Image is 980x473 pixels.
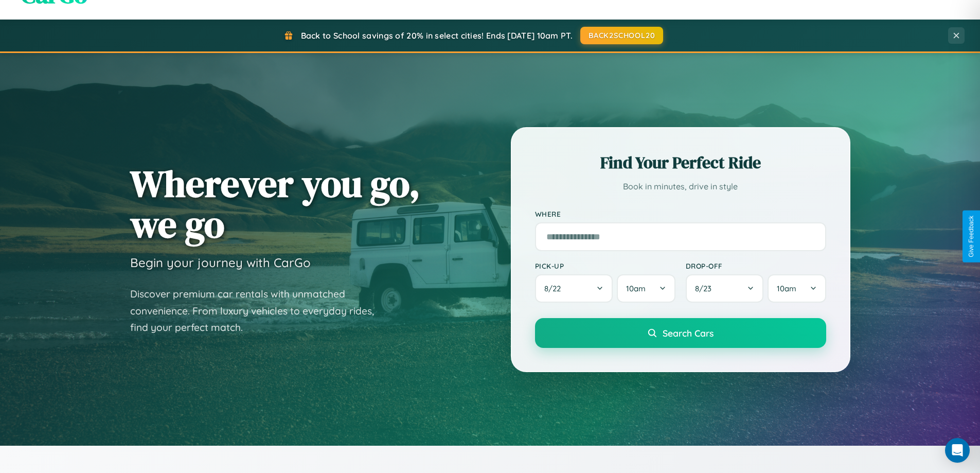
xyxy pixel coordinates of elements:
[130,255,311,270] h3: Begin your journey with CarGo
[535,261,675,270] label: Pick-up
[535,179,826,194] p: Book in minutes, drive in style
[544,284,566,293] span: 8 / 22
[777,284,796,293] span: 10am
[535,318,826,348] button: Search Cars
[535,209,826,218] label: Where
[695,284,717,293] span: 8 / 23
[535,274,613,303] button: 8/22
[617,274,675,303] button: 10am
[535,151,826,174] h2: Find Your Perfect Ride
[580,27,663,44] button: BACK2SCHOOL20
[686,261,826,270] label: Drop-off
[968,216,975,257] div: Give Feedback
[686,274,764,303] button: 8/23
[301,30,573,41] span: Back to School savings of 20% in select cities! Ends [DATE] 10am PT.
[626,284,646,293] span: 10am
[130,163,420,244] h1: Wherever you go, we go
[945,438,970,463] div: Open Intercom Messenger
[768,274,826,303] button: 10am
[663,327,714,339] span: Search Cars
[130,286,387,336] p: Discover premium car rentals with unmatched convenience. From luxury vehicles to everyday rides, ...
